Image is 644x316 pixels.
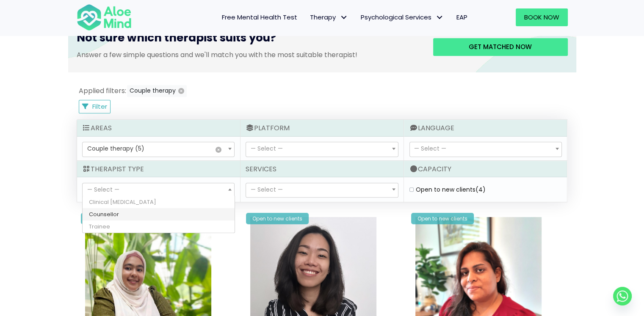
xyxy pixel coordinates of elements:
[456,13,467,22] span: EAP
[77,50,420,60] p: Answer a few simple questions and we'll match you with the most suitable therapist!
[83,142,234,157] span: Couple therapy (5)
[469,42,532,51] span: Get matched now
[92,102,107,111] span: Filter
[524,13,559,22] span: Book Now
[251,185,283,194] span: — Select —
[613,287,632,305] a: Whatsapp
[77,30,420,49] h3: Not sure which therapist suits you?
[404,120,567,136] div: Language
[87,144,144,153] span: Couple therapy (5)
[404,161,567,177] div: Capacity
[354,8,450,26] a: Psychological ServicesPsychological Services: submenu
[83,196,235,208] li: Clinical [MEDICAL_DATA]
[127,85,187,97] button: Couple therapy
[83,208,235,220] li: Counsellor
[83,220,235,233] li: Trainee
[87,185,119,194] span: — Select —
[222,13,297,22] span: Free Mental Health Test
[216,8,304,26] a: Free Mental Health Test
[81,213,144,224] div: Open to new clients
[304,8,354,26] a: TherapyTherapy: submenu
[433,38,568,56] a: Get matched now
[310,13,348,22] span: Therapy
[82,142,235,157] span: Couple therapy (5)
[77,3,132,31] img: Aloe mind Logo
[79,100,111,113] button: Filter Listings
[411,213,474,224] div: Open to new clients
[416,185,486,194] label: Open to new clients
[434,11,446,24] span: Psychological Services: submenu
[251,144,283,153] span: — Select —
[79,86,126,96] span: Applied filters:
[450,8,474,26] a: EAP
[240,120,404,136] div: Platform
[338,11,350,24] span: Therapy: submenu
[77,161,240,177] div: Therapist Type
[143,8,474,26] nav: Menu
[414,144,446,153] span: — Select —
[77,120,240,136] div: Areas
[516,8,568,26] a: Book Now
[475,185,486,194] span: (4)
[361,13,444,22] span: Psychological Services
[246,213,309,224] div: Open to new clients
[240,161,404,177] div: Services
